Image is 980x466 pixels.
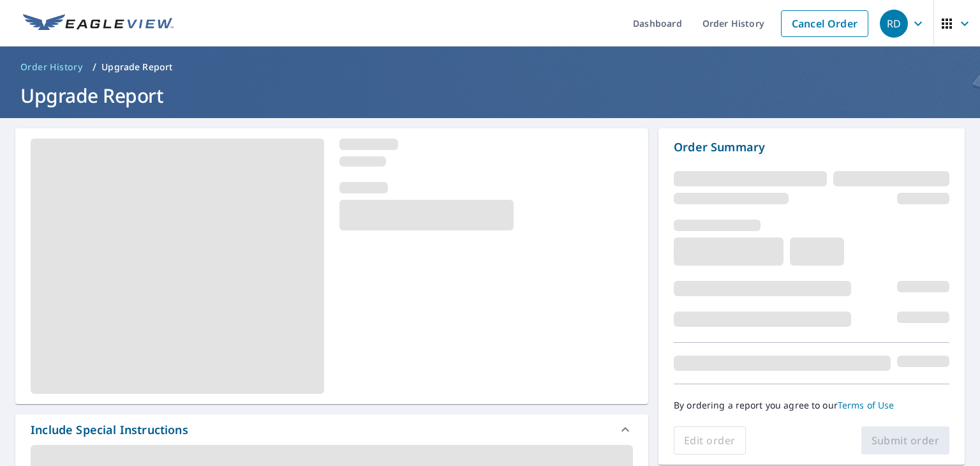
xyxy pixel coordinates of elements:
span: Order History [20,61,82,73]
a: Order History [15,57,87,77]
p: By ordering a report you agree to our [674,400,949,411]
h1: Upgrade Report [15,82,965,109]
nav: breadcrumb [15,57,965,77]
a: Terms of Use [838,399,895,411]
p: Upgrade Report [101,61,172,73]
img: EV Logo [23,14,174,33]
li: / [93,59,96,75]
div: Include Special Instructions [31,421,188,439]
div: RD [880,10,908,38]
div: Include Special Instructions [15,414,648,445]
p: Order Summary [674,139,949,156]
a: Cancel Order [781,10,868,37]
